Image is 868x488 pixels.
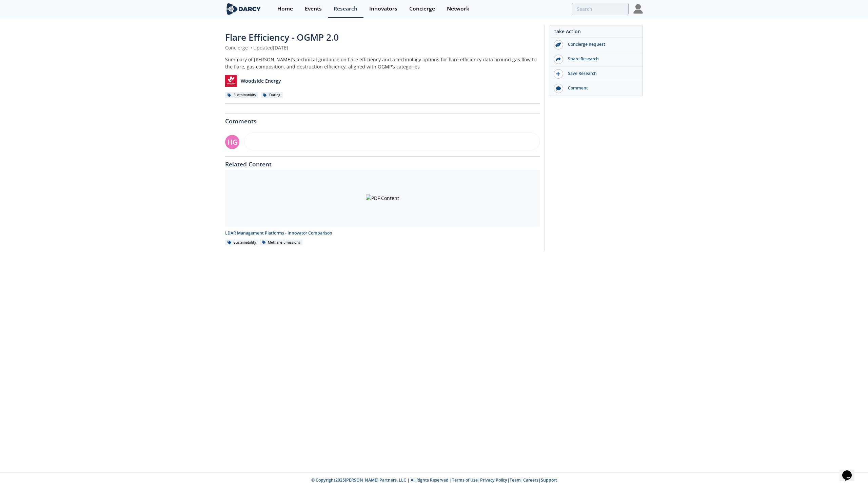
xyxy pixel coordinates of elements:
[241,77,281,84] p: Woodside Energy
[225,3,262,15] img: logo-wide.svg
[334,6,357,12] div: Research
[447,6,469,12] div: Network
[225,135,239,149] div: HG
[183,477,685,483] p: © Copyright 2025 [PERSON_NAME] Partners, LLC | All Rights Reserved | | | | |
[225,56,540,70] div: Summary of [PERSON_NAME]’s technical guidance on flare efficiency and a technology options for fl...
[225,114,540,124] div: Comments
[260,240,303,246] div: Methane Emissions
[510,477,521,483] a: Team
[225,31,339,43] span: Flare Efficiency - OGMP 2.0
[249,44,253,51] span: •
[225,240,258,246] div: Sustainability
[223,170,542,246] a: PDF Content LDAR Management Platforms - Innovator Comparison Sustainability Methane Emissions
[261,92,283,98] div: Flaring
[633,4,643,14] img: Profile
[225,92,258,98] div: Sustainability
[225,230,540,236] div: LDAR Management Platforms - Innovator Comparison
[563,70,639,77] div: Save Research
[550,28,643,38] div: Take Action
[225,44,540,51] div: Concierge Updated [DATE]
[369,6,397,12] div: Innovators
[277,6,293,12] div: Home
[563,85,639,91] div: Comment
[305,6,322,12] div: Events
[563,56,639,62] div: Share Research
[572,3,629,15] input: Advanced Search
[840,461,861,481] iframe: chat widget
[409,6,435,12] div: Concierge
[225,157,540,167] div: Related Content
[480,477,507,483] a: Privacy Policy
[523,477,538,483] a: Careers
[563,41,639,47] div: Concierge Request
[541,477,557,483] a: Support
[452,477,478,483] a: Terms of Use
